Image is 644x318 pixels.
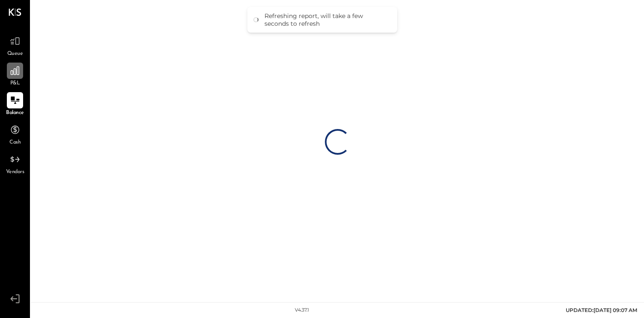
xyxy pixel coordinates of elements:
span: Cash [9,139,21,147]
div: v 4.37.1 [295,307,309,314]
div: Refreshing report, will take a few seconds to refresh [264,12,389,27]
a: Queue [0,33,30,58]
span: UPDATED: [DATE] 09:07 AM [566,307,637,313]
span: Vendors [6,168,24,176]
a: P&L [0,63,30,87]
span: Queue [7,50,23,58]
a: Balance [0,92,30,117]
a: Cash [0,122,30,147]
span: Balance [6,109,24,117]
span: P&L [10,80,20,87]
a: Vendors [0,151,30,176]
